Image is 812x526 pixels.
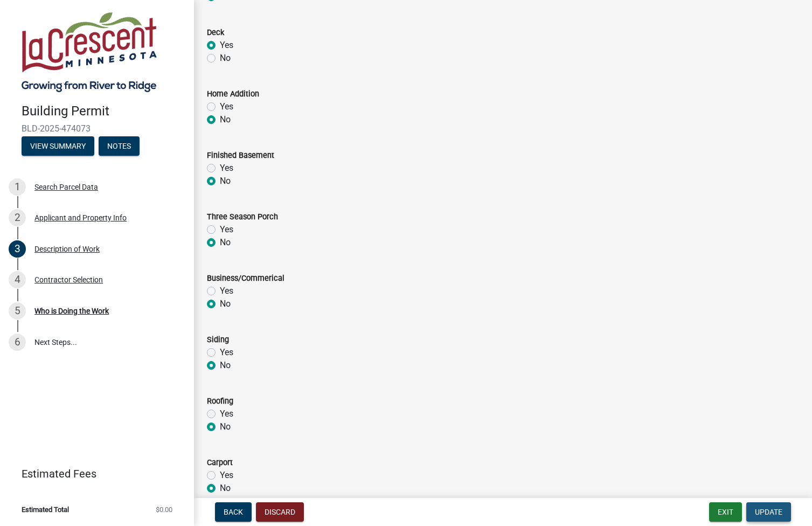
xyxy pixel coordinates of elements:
[220,297,231,310] label: No
[22,506,69,513] span: Estimated Total
[220,346,233,359] label: Yes
[207,29,224,37] label: Deck
[220,175,231,188] label: No
[220,236,231,249] label: No
[207,336,229,344] label: Siding
[9,302,26,320] div: 5
[156,506,172,513] span: $0.00
[22,142,94,151] wm-modal-confirm: Summary
[755,508,782,516] span: Update
[99,136,140,156] button: Notes
[256,502,304,522] button: Discard
[34,276,103,283] div: Contractor Selection
[220,52,231,65] label: No
[220,482,231,495] label: No
[9,334,26,351] div: 6
[220,407,233,420] label: Yes
[709,502,742,522] button: Exit
[207,91,259,98] label: Home Addition
[220,39,233,52] label: Yes
[22,123,172,134] span: BLD-2025-474073
[9,209,26,226] div: 2
[9,463,177,485] a: Estimated Fees
[207,459,233,467] label: Carport
[99,142,140,151] wm-modal-confirm: Notes
[9,240,26,258] div: 3
[34,214,127,222] div: Applicant and Property Info
[9,178,26,196] div: 1
[220,223,233,236] label: Yes
[224,508,243,516] span: Back
[34,183,98,191] div: Search Parcel Data
[220,420,231,433] label: No
[746,502,791,522] button: Update
[22,136,94,156] button: View Summary
[34,307,109,315] div: Who is Doing the Work
[34,245,100,253] div: Description of Work
[207,398,233,405] label: Roofing
[220,285,233,297] label: Yes
[22,11,157,92] img: City of La Crescent, Minnesota
[207,152,274,160] label: Finished Basement
[215,502,252,522] button: Back
[9,271,26,288] div: 4
[220,359,231,372] label: No
[22,103,185,119] h4: Building Permit
[220,113,231,126] label: No
[220,100,233,113] label: Yes
[220,469,233,482] label: Yes
[220,162,233,175] label: Yes
[207,213,278,221] label: Three Season Porch
[207,275,284,282] label: Business/Commerical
